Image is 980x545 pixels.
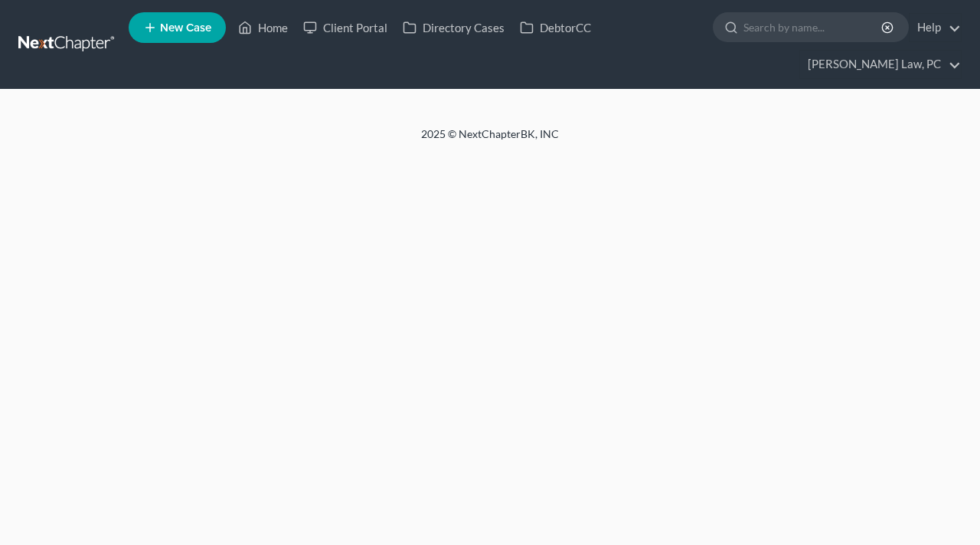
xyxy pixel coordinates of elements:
[395,14,512,41] a: Directory Cases
[160,22,211,34] span: New Case
[296,14,395,41] a: Client Portal
[910,14,961,41] a: Help
[512,14,599,41] a: DebtorCC
[230,14,296,41] a: Home
[800,51,961,78] a: [PERSON_NAME] Law, PC
[54,126,926,154] div: 2025 © NextChapterBK, INC
[743,13,884,41] input: Search by name...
